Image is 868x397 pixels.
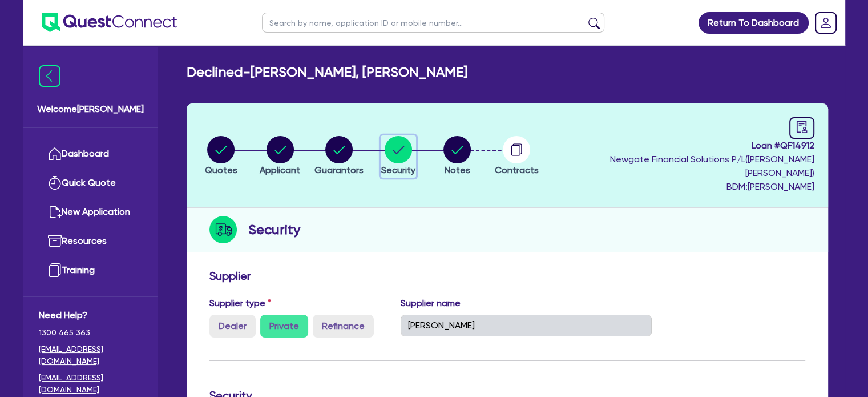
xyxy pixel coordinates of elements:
button: Quotes [204,135,238,178]
button: Notes [443,135,471,178]
span: Notes [445,165,470,175]
a: Dashboard [39,139,142,169]
label: Supplier name [401,296,461,310]
button: Applicant [259,135,301,178]
label: Dealer [209,315,256,338]
a: New Application [39,198,142,227]
img: resources [48,234,62,248]
a: Resources [39,227,142,256]
button: Guarantors [314,135,364,178]
a: audit [789,117,814,139]
span: audit [796,121,808,133]
span: Contracts [494,165,538,175]
img: training [48,263,62,277]
button: Security [381,135,416,178]
img: quick-quote [48,176,62,190]
label: Private [260,315,308,338]
a: Dropdown toggle [811,8,841,38]
span: Guarantors [314,165,364,175]
span: Applicant [260,165,300,175]
a: [EMAIL_ADDRESS][DOMAIN_NAME] [39,372,142,396]
span: Security [381,165,415,175]
a: Quick Quote [39,169,142,198]
h2: Security [248,219,300,240]
img: quest-connect-logo-blue [42,13,177,32]
h2: Declined - [PERSON_NAME], [PERSON_NAME] [187,64,467,81]
input: Search by name, application ID or mobile number... [262,13,604,33]
span: Loan # QF14912 [549,139,814,153]
span: Need Help? [39,308,142,322]
span: 1300 465 363 [39,327,142,339]
a: Training [39,256,142,285]
img: icon-menu-close [39,65,60,87]
h3: Supplier [209,269,805,283]
button: Contracts [494,135,539,178]
span: BDM: [PERSON_NAME] [549,180,814,194]
a: [EMAIL_ADDRESS][DOMAIN_NAME] [39,343,142,367]
label: Refinance [313,315,374,338]
span: Newgate Financial Solutions P/L ( [PERSON_NAME] [PERSON_NAME] ) [610,154,814,178]
span: Welcome [PERSON_NAME] [37,102,144,116]
img: new-application [48,205,62,219]
img: step-icon [209,216,237,243]
label: Supplier type [209,296,271,310]
a: Return To Dashboard [699,12,809,34]
span: Quotes [205,165,237,175]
